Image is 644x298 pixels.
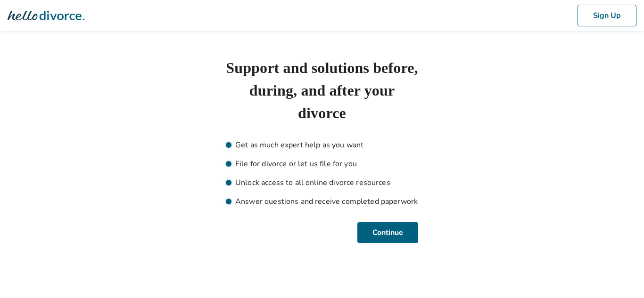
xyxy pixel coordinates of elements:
[226,196,418,207] li: Answer questions and receive completed paperwork
[357,222,418,243] button: Continue
[226,139,418,151] li: Get as much expert help as you want
[578,5,636,26] button: Sign Up
[226,158,418,169] li: File for divorce or let us file for you
[226,177,418,188] li: Unlock access to all online divorce resources
[226,56,418,124] h1: Support and solutions before, during, and after your divorce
